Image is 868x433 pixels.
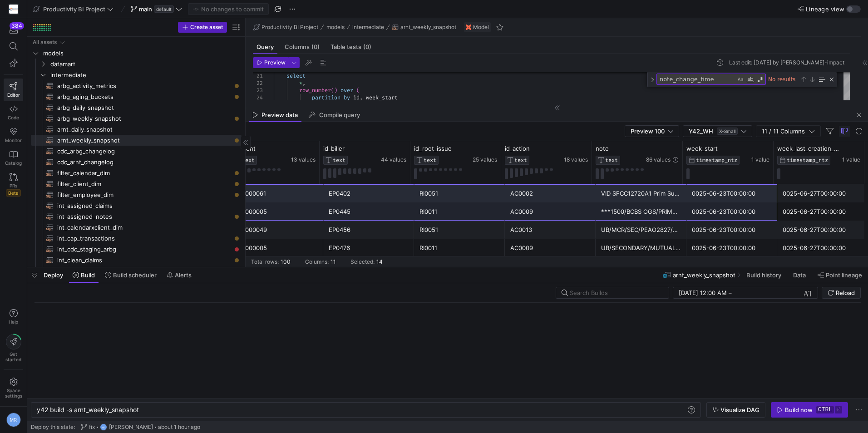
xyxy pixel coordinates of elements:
span: Visualize DAG [720,406,759,413]
span: Space settings [5,388,22,399]
span: week_start [366,94,398,101]
a: int_clean_claims​​​​​​​​​​ [31,255,242,266]
div: Press SPACE to select this row. [31,200,242,211]
span: Create asset [190,24,223,30]
span: arnt_weekly_snapshot​​​​​​​​​​ [57,135,231,146]
span: id_biller [323,145,345,152]
div: AC0009 [510,203,590,221]
div: MR [6,413,21,427]
div: Press SPACE to select this row. [31,59,242,69]
div: RI0011 [419,203,499,221]
span: [PERSON_NAME] [109,424,153,430]
button: models [324,22,347,33]
div: All assets [33,39,57,45]
div: Press SPACE to select this row. [31,189,242,200]
div: EP0402 [329,185,409,202]
span: Deploy this state: [31,424,75,430]
span: ( [356,87,360,94]
span: Productivity BI Project [43,5,105,13]
a: Spacesettings [4,374,23,403]
div: Press SPACE to select this row. [31,135,242,146]
a: int_assigned_claims​​​​​​​​​​ [31,200,242,211]
img: https://storage.googleapis.com/y42-prod-data-exchange/images/6On40cC7BTNLwgzZ6Z6KvpMAPxzV1NWE9CLY... [9,5,18,14]
div: 0025-06-23T00:00:00 [692,239,772,257]
span: models [43,48,240,59]
span: Reload [836,289,855,296]
span: main [139,5,152,13]
span: Model [473,24,489,30]
div: EP0445 [329,203,409,221]
div: 11 [330,259,336,265]
div: UB/MCR/SEC/PEAO2827/01242024-The claim has already been added to the tracker. We are still waitin... [601,221,681,239]
div: AC0009 [510,239,590,257]
a: https://storage.googleapis.com/y42-prod-data-exchange/images/6On40cC7BTNLwgzZ6Z6KvpMAPxzV1NWE9CLY... [4,1,23,17]
span: Help [8,319,19,325]
div: Press SPACE to select this row. [31,48,242,59]
a: Code [4,101,23,124]
span: , [360,94,363,101]
a: arbg_weekly_snapshot​​​​​​​​​​ [31,113,242,124]
div: UB/SECONDARY/MUTUALOFOMAHA/91783470 CLAIM PROCESSED AND PAID RJOHNSON [DATE] [601,239,681,257]
span: over [340,87,353,94]
div: 22 [253,79,263,87]
div: Press SPACE to select this row. [31,157,242,167]
div: Selected: [350,259,375,265]
span: Deploy [44,271,63,279]
input: Search Builds [570,289,661,296]
div: Press SPACE to select this row. [31,37,242,48]
div: RI0051 [419,221,499,239]
button: Data [789,267,812,283]
button: Getstarted [4,330,23,366]
div: Press SPACE to select this row. [31,211,242,222]
div: 24 [253,94,263,101]
div: CL000005 [238,203,318,221]
span: intermediate [50,70,240,80]
a: arbg_daily_snapshot​​​​​​​​​​ [31,102,242,113]
span: cdc_arbg_changelog​​​​​​​​​​ [57,146,231,157]
a: int_cdc_staging_arbg​​​​​​​​​​ [31,244,242,255]
div: 0025-06-27T00:00:00 [783,185,863,202]
span: id [353,94,360,101]
div: 0025-06-27T00:00:00 [783,221,863,239]
div: Press SPACE to select this row. [31,102,242,113]
a: cdc_arnt_changelog​​​​​​​​​​ [31,157,242,167]
span: Productivity BI Project [261,24,318,30]
a: PRsBeta [4,169,23,200]
div: VID SFCC12720A1 Prim Sup medicaid. As per [PERSON_NAME], payer active. 101 calendar days passed t... [601,185,681,202]
span: X-Small [717,128,738,135]
div: 0025-06-23T00:00:00 [692,185,772,202]
span: 1 value [751,157,769,163]
span: Editor [7,92,20,98]
span: int_assigned_claims​​​​​​​​​​ [57,201,231,211]
span: 13 values [291,157,316,163]
span: int_assigned_notes​​​​​​​​​​ [57,212,231,222]
div: No results [767,74,799,85]
a: filter_client_dim​​​​​​​​​​ [31,178,242,189]
span: , [302,79,306,87]
button: intermediate [350,22,386,33]
div: CL000061 [238,185,318,202]
span: Query [256,44,274,50]
span: Y42_WH [689,128,713,135]
span: arbg_weekly_snapshot​​​​​​​​​​ [57,113,231,124]
div: 0025-06-23T00:00:00 [692,221,772,239]
span: filter_calendar_dim​​​​​​​​​​ [57,168,231,178]
div: Press SPACE to select this row. [31,69,242,80]
span: partition [312,94,340,101]
span: Table tests [330,44,371,50]
span: 18 values [564,157,588,163]
a: arbg_activity_metrics​​​​​​​​​​ [31,80,242,91]
div: Match Case (Alt+C) [736,75,745,84]
div: Press SPACE to select this row. [31,113,242,124]
span: Build scheduler [113,271,157,279]
span: datamart [50,59,240,69]
span: select [286,72,306,79]
div: ***1500/BCBS OGS/PRIMARY/91842938 PRIM INS already paid. ICN: 251337460000. Check Date: [DATE]. E... [601,203,681,221]
span: intermediate [352,24,384,30]
a: arbg_aging_buckets​​​​​​​​​​ [31,91,242,102]
button: Create asset [178,22,227,33]
div: 21 [253,72,263,79]
span: Build history [746,271,781,279]
button: Build nowctrl⏎ [771,402,848,418]
span: Point lineage [826,271,862,279]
